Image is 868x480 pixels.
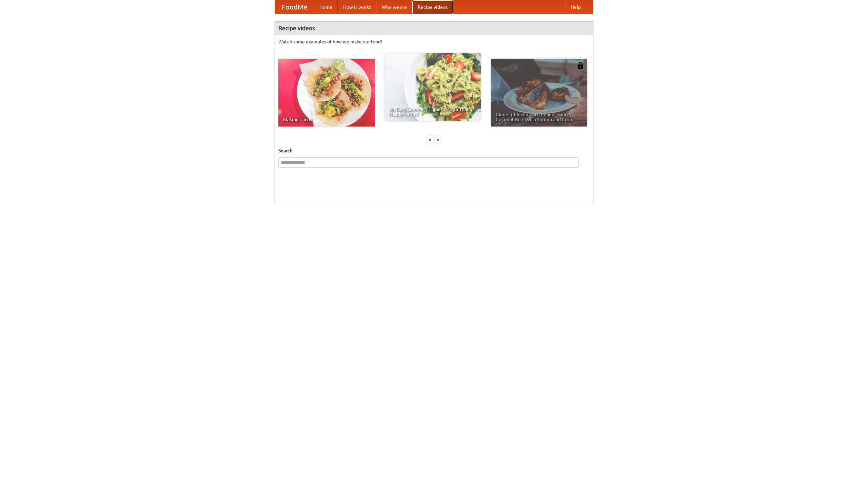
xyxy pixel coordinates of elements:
a: Making Tacos [278,59,375,127]
a: Help [565,0,586,14]
span: Making Tacos [283,117,370,122]
span: An Easy, Summery Tomato Pasta That's Ready for Fall [389,107,476,116]
img: 483408.png [577,62,584,69]
a: How it works [338,0,376,14]
a: Who we are [376,0,412,14]
a: An Easy, Summery Tomato Pasta That's Ready for Fall [384,53,481,121]
a: Recipe videos [412,0,453,14]
a: FoodMe [275,0,314,14]
h4: Recipe videos [275,21,593,35]
h5: Search [278,147,590,154]
div: » [435,135,441,144]
p: Watch some examples of how we make our food! [278,38,590,45]
a: Home [314,0,338,14]
div: « [427,135,433,144]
